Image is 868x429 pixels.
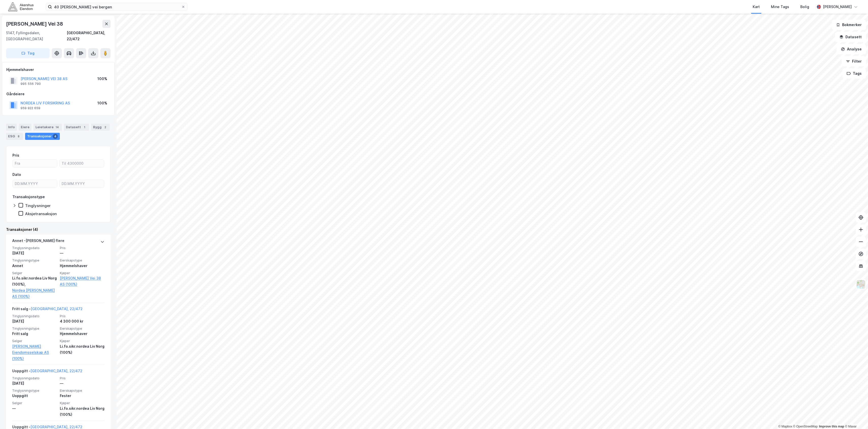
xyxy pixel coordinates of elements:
a: [GEOGRAPHIC_DATA], 22/472 [30,369,82,373]
div: 1 [82,125,87,130]
a: [GEOGRAPHIC_DATA], 22/472 [30,425,82,429]
div: Info [6,124,17,131]
a: Improve this map [819,425,844,428]
a: [GEOGRAPHIC_DATA], 22/472 [31,307,83,311]
span: Tinglysningstype [12,258,57,263]
span: Selger [12,401,57,405]
div: Hjemmelshaver [6,67,110,73]
div: Li.fo.sikr.nordea Liv Norg (100%) [60,343,104,356]
div: 5147, Fyllingsdalen, [GEOGRAPHIC_DATA] [6,30,67,42]
div: 959 922 659 [21,106,40,110]
span: Eierskapstype [60,326,104,331]
div: Kart [753,4,760,10]
div: [DATE] [12,250,57,256]
div: Li.fo.sikr.nordea Liv Norg (100%) [60,405,104,418]
div: Aksjetransaksjon [25,211,57,216]
span: Pris [60,314,104,318]
div: [DATE] [12,380,57,386]
a: OpenStreetMap [793,425,818,428]
span: Eierskapstype [60,258,104,263]
div: Bolig [800,4,809,10]
div: 14 [55,125,60,130]
div: Uoppgitt [12,393,57,399]
div: Pris [12,152,19,158]
div: 4 [53,134,58,139]
div: Eiere [19,124,31,131]
div: Tinglysninger [25,203,51,208]
div: Transaksjoner (4) [6,227,111,233]
button: Tag [6,48,50,58]
img: Z [856,279,866,289]
div: Datasett [64,124,89,131]
div: 995 556 790 [21,82,41,86]
div: ESG [6,133,23,140]
div: Leietakere [33,124,62,131]
div: 100% [97,100,107,106]
span: Pris [60,246,104,250]
div: — [60,250,104,256]
span: Tinglysningstype [12,388,57,393]
div: Fritt salg [12,331,57,337]
div: Gårdeiere [6,91,110,97]
div: Transaksjonstype [12,194,45,200]
iframe: Chat Widget [843,405,868,429]
button: Datasett [835,32,866,42]
span: Selger [12,271,57,275]
div: — [12,405,57,412]
input: Fra [13,160,57,167]
div: 8 [16,134,21,139]
div: Li.fo.sikr.nordea Liv Norg (100%), [12,275,57,287]
div: Hjemmelshaver [60,263,104,269]
input: Søk på adresse, matrikkel, gårdeiere, leietakere eller personer [52,3,181,11]
div: Fritt salg - [12,306,83,314]
span: Selger [12,339,57,343]
button: Filter [842,56,866,66]
div: Mine Tags [771,4,789,10]
div: [PERSON_NAME] Vei 38 [6,20,64,28]
span: Tinglysningsdato [12,314,57,318]
div: [DATE] [12,318,57,324]
button: Bokmerker [832,20,866,30]
div: Uoppgitt - [12,368,82,376]
span: Kjøper [60,401,104,405]
a: Mapbox [778,425,792,428]
div: Annet - [PERSON_NAME] flere [12,238,64,246]
input: Til 4300000 [60,160,104,167]
input: DD.MM.YYYY [13,180,57,188]
span: Tinglysningsdato [12,376,57,380]
div: — [60,380,104,386]
a: Nordea [PERSON_NAME] AS (100%) [12,287,57,300]
div: 2 [103,125,108,130]
button: Analyse [837,44,866,54]
span: Kjøper [60,339,104,343]
div: 4 300 000 kr [60,318,104,324]
div: Fester [60,393,104,399]
div: Hjemmelshaver [60,331,104,337]
div: [GEOGRAPHIC_DATA], 22/472 [67,30,111,42]
span: Kjøper [60,271,104,275]
div: 100% [97,76,107,82]
span: Tinglysningsdato [12,246,57,250]
span: Tinglysningstype [12,326,57,331]
span: Pris [60,376,104,380]
a: [PERSON_NAME] Vei 38 AS (100%) [60,275,104,287]
div: Dato [12,172,21,178]
span: Eierskapstype [60,388,104,393]
div: Kontrollprogram for chat [843,405,868,429]
a: [PERSON_NAME] Eiendomsselskap AS (100%) [12,343,57,362]
input: DD.MM.YYYY [60,180,104,188]
div: Bygg [91,124,110,131]
div: [PERSON_NAME] [823,4,852,10]
img: akershus-eiendom-logo.9091f326c980b4bce74ccdd9f866810c.svg [8,2,33,11]
div: Annet [12,263,57,269]
div: Transaksjoner [25,133,60,140]
button: Tags [842,68,866,79]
